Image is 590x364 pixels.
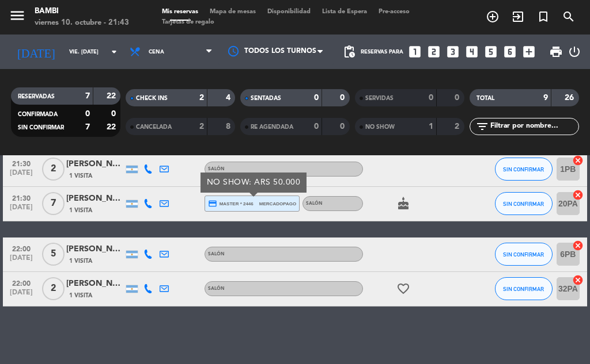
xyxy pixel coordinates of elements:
[7,169,36,182] span: [DATE]
[568,35,581,69] div: LOG OUT
[85,110,90,118] strong: 0
[572,240,584,251] i: cancel
[208,199,254,208] span: master * 2446
[407,44,422,59] i: looks_one
[536,10,550,24] i: turned_in_not
[495,277,553,300] button: SIN CONFIRMAR
[7,156,36,170] span: 21:30
[7,204,36,217] span: [DATE]
[549,45,563,59] span: print
[199,122,204,131] strong: 2
[66,158,124,171] div: [PERSON_NAME]
[111,110,118,118] strong: 0
[136,124,172,130] span: CANCELADA
[7,191,36,204] span: 21:30
[340,94,347,102] strong: 0
[396,197,410,210] i: cake
[365,95,394,101] span: SERVIDAS
[373,9,415,15] span: Pre-acceso
[445,44,460,59] i: looks_3
[475,120,489,133] i: filter_list
[208,286,225,291] span: SALÓN
[306,201,323,206] span: SALÓN
[149,49,164,55] span: Cena
[489,120,578,133] input: Filtrar por nombre...
[495,158,553,181] button: SIN CONFIRMAR
[66,192,124,205] div: [PERSON_NAME]
[69,206,92,215] span: 1 Visita
[511,10,525,24] i: exit_to_app
[259,200,296,208] span: mercadopago
[204,9,262,15] span: Mapa de mesas
[486,10,500,24] i: add_circle_outline
[565,94,576,102] strong: 26
[7,254,36,267] span: [DATE]
[251,95,281,101] span: SENTADAS
[9,7,26,28] button: menu
[502,44,517,59] i: looks_6
[35,6,129,17] div: BAMBI
[226,122,233,131] strong: 8
[208,167,225,171] span: SALÓN
[201,173,307,193] div: NO SHOW: ARS 50.000
[69,256,92,266] span: 1 Visita
[568,45,581,59] i: power_settings_new
[208,252,225,256] span: SALÓN
[42,277,65,300] span: 2
[35,17,129,29] div: viernes 10. octubre - 21:43
[495,192,553,215] button: SIN CONFIRMAR
[503,166,544,173] span: SIN CONFIRMAR
[503,201,544,207] span: SIN CONFIRMAR
[18,94,55,99] span: RESERVADAS
[66,277,124,290] div: [PERSON_NAME]
[521,44,536,59] i: add_box
[314,122,319,131] strong: 0
[543,94,548,102] strong: 9
[107,123,118,131] strong: 22
[262,9,316,15] span: Disponibilidad
[7,289,36,302] span: [DATE]
[562,10,576,24] i: search
[251,124,293,130] span: RE AGENDADA
[503,251,544,258] span: SIN CONFIRMAR
[85,123,90,131] strong: 7
[9,7,26,24] i: menu
[107,45,121,59] i: arrow_drop_down
[572,155,584,166] i: cancel
[69,171,92,181] span: 1 Visita
[199,94,204,102] strong: 2
[226,94,233,102] strong: 4
[365,124,395,130] span: NO SHOW
[7,242,36,255] span: 22:00
[42,192,65,215] span: 7
[429,122,433,131] strong: 1
[18,112,58,117] span: CONFIRMADA
[396,282,410,296] i: favorite_border
[156,9,204,15] span: Mis reservas
[572,274,584,286] i: cancel
[9,40,63,63] i: [DATE]
[314,94,319,102] strong: 0
[361,49,403,55] span: Reservas para
[42,158,65,181] span: 2
[208,199,217,208] i: credit_card
[429,94,433,102] strong: 0
[483,44,498,59] i: looks_5
[107,92,118,100] strong: 22
[136,95,168,101] span: CHECK INS
[7,276,36,289] span: 22:00
[426,44,441,59] i: looks_two
[455,122,462,131] strong: 2
[42,243,65,266] span: 5
[342,45,356,59] span: pending_actions
[455,94,462,102] strong: 0
[316,9,373,15] span: Lista de Espera
[156,19,220,25] span: Tarjetas de regalo
[464,44,479,59] i: looks_4
[495,243,553,266] button: SIN CONFIRMAR
[340,122,347,131] strong: 0
[69,291,92,300] span: 1 Visita
[572,189,584,201] i: cancel
[476,95,494,101] span: TOTAL
[18,125,64,131] span: SIN CONFIRMAR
